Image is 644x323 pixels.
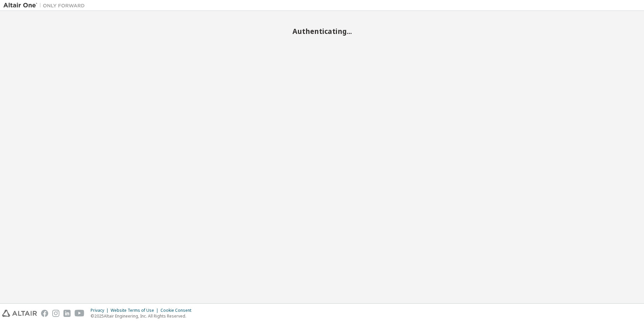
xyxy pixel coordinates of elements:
[3,2,88,9] img: Altair One
[2,310,37,317] img: altair_logo.svg
[41,310,48,317] img: facebook.svg
[3,27,641,36] h2: Authenticating...
[63,310,71,317] img: linkedin.svg
[52,310,59,317] img: instagram.svg
[91,313,195,319] p: © 2025 Altair Engineering, Inc. All Rights Reserved.
[91,308,111,313] div: Privacy
[75,310,84,317] img: youtube.svg
[160,308,195,313] div: Cookie Consent
[111,308,160,313] div: Website Terms of Use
